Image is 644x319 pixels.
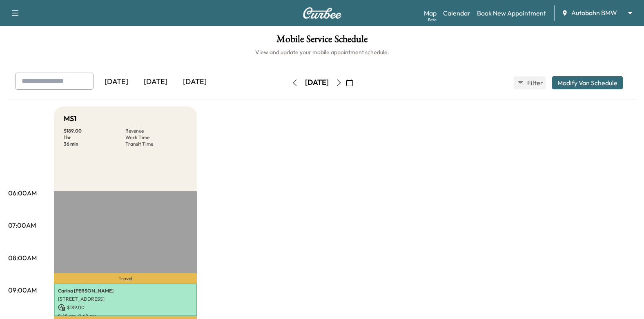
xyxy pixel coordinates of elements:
[8,253,37,263] p: 08:00AM
[8,220,36,230] p: 07:00AM
[136,73,175,91] div: [DATE]
[527,78,542,88] span: Filter
[424,8,437,18] a: MapBeta
[175,73,214,91] div: [DATE]
[125,141,187,147] p: Transit Time
[514,76,546,89] button: Filter
[64,113,77,124] h5: MS1
[8,48,636,56] h6: View and update your mobile appointment schedule.
[58,296,193,302] p: [STREET_ADDRESS]
[552,76,623,89] button: Modify Van Schedule
[64,141,125,147] p: 36 min
[58,288,193,294] p: Carina [PERSON_NAME]
[443,8,470,18] a: Calendar
[54,273,197,283] p: Travel
[64,134,125,141] p: 1 hr
[8,34,636,48] h1: Mobile Service Schedule
[477,8,546,18] a: Book New Appointment
[8,188,37,198] p: 06:00AM
[303,7,342,19] img: Curbee Logo
[305,78,329,88] div: [DATE]
[571,8,617,18] span: Autobahn BMW
[125,134,187,141] p: Work Time
[125,128,187,134] p: Revenue
[428,17,437,23] div: Beta
[58,304,193,311] p: $ 189.00
[97,73,136,91] div: [DATE]
[8,285,37,295] p: 09:00AM
[64,128,125,134] p: $ 189.00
